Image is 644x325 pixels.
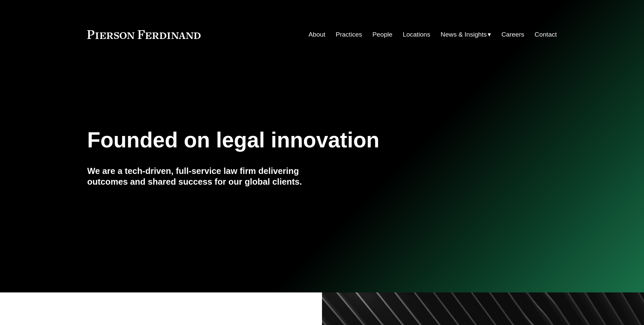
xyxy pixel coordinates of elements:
h4: We are a tech-driven, full-service law firm delivering outcomes and shared success for our global... [87,166,322,187]
a: Locations [403,28,430,41]
span: News & Insights [441,29,487,41]
a: People [372,28,392,41]
a: folder dropdown [441,28,491,41]
a: Careers [501,28,524,41]
h1: Founded on legal innovation [87,128,479,152]
a: Practices [336,28,362,41]
a: Contact [535,28,557,41]
a: About [309,28,325,41]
